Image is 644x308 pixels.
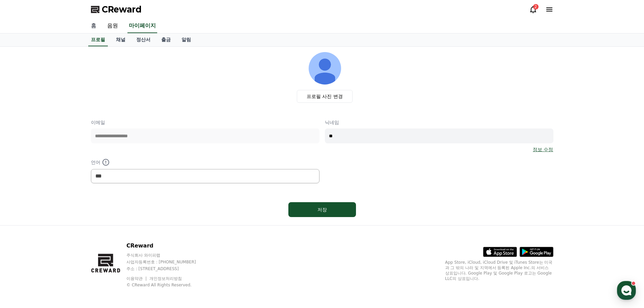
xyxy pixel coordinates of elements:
span: 설정 [104,224,113,230]
p: 주식회사 와이피랩 [126,253,209,258]
p: 사업자등록번호 : [PHONE_NUMBER] [126,259,209,265]
p: 닉네임 [325,119,553,126]
button: 저장 [288,202,356,217]
p: 이메일 [91,119,319,126]
p: 주소 : [STREET_ADDRESS] [126,266,209,271]
a: 출금 [156,33,176,46]
div: 2 [533,4,539,9]
a: 정보 수정 [533,146,553,153]
a: 알림 [176,33,196,46]
p: 언어 [91,158,319,166]
a: 홈 [2,214,45,231]
a: 홈 [86,19,102,33]
a: CReward [91,4,142,15]
a: 프로필 [88,33,108,46]
span: 홈 [21,224,25,230]
a: 마이페이지 [127,19,157,33]
div: 저장 [302,206,342,213]
p: © CReward All Rights Reserved. [126,282,209,288]
img: profile_image [309,52,341,85]
span: CReward [102,4,142,15]
a: 설정 [87,214,130,231]
a: 이용약관 [126,276,148,281]
a: 2 [529,5,537,14]
a: 개인정보처리방침 [149,276,182,281]
p: App Store, iCloud, iCloud Drive 및 iTunes Store는 미국과 그 밖의 나라 및 지역에서 등록된 Apple Inc.의 서비스 상표입니다. Goo... [445,260,553,281]
label: 프로필 사진 변경 [297,90,353,103]
p: CReward [126,242,209,250]
a: 정산서 [131,33,156,46]
a: 채널 [111,33,131,46]
a: 음원 [102,19,123,33]
a: 대화 [45,214,87,231]
span: 대화 [62,225,70,230]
